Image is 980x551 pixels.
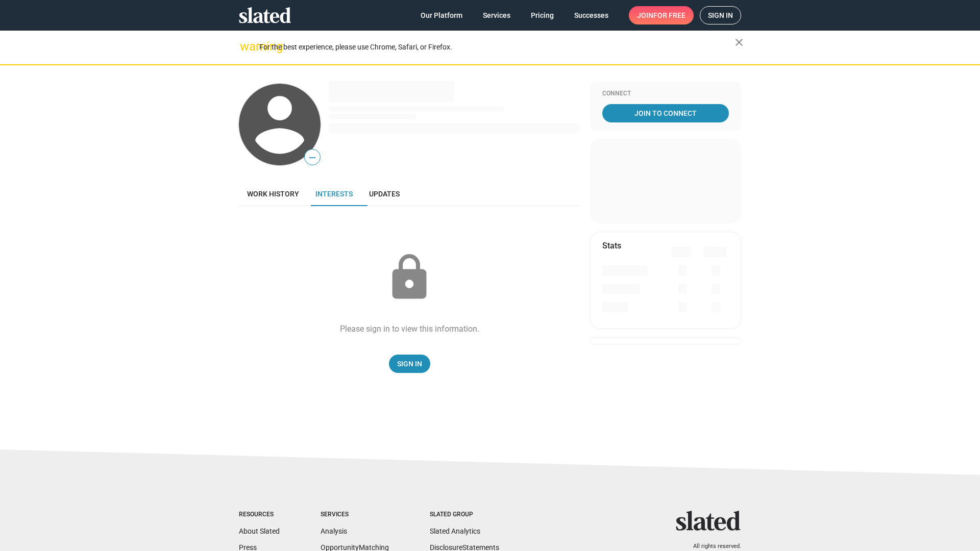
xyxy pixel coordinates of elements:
[239,511,280,519] div: Resources
[475,6,519,24] a: Services
[602,240,621,251] mat-card-title: Stats
[733,36,745,48] mat-icon: close
[602,90,729,98] div: Connect
[369,190,400,198] span: Updates
[430,527,480,535] a: Slated Analytics
[340,323,479,334] div: Please sign in to view this information.
[574,6,608,24] span: Successes
[531,6,554,24] span: Pricing
[305,151,320,164] span: —
[361,182,408,206] a: Updates
[239,527,280,535] a: About Slated
[239,182,307,206] a: Work history
[700,6,741,24] a: Sign in
[259,40,735,54] div: For the best experience, please use Chrome, Safari, or Firefox.
[602,104,729,122] a: Join To Connect
[629,6,694,24] a: Joinfor free
[315,190,353,198] span: Interests
[483,6,510,24] span: Services
[430,511,499,519] div: Slated Group
[240,40,252,53] mat-icon: warning
[523,6,562,24] a: Pricing
[653,6,685,24] span: for free
[384,252,435,303] mat-icon: lock
[247,190,299,198] span: Work history
[321,527,347,535] a: Analysis
[412,6,471,24] a: Our Platform
[307,182,361,206] a: Interests
[604,104,727,122] span: Join To Connect
[321,511,389,519] div: Services
[397,355,422,373] span: Sign In
[566,6,617,24] a: Successes
[421,6,462,24] span: Our Platform
[389,355,430,373] a: Sign In
[708,7,733,24] span: Sign in
[637,6,685,24] span: Join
